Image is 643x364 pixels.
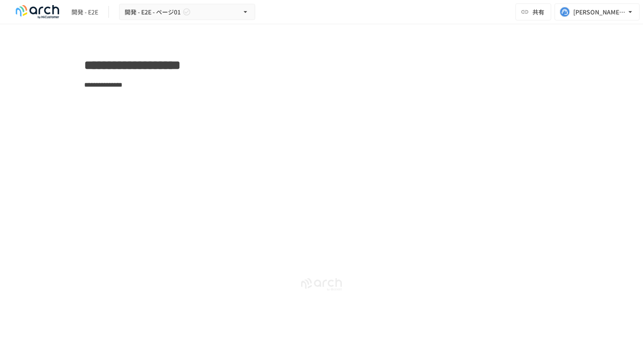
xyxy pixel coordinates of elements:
button: 開発 - E2E - ページ01 [119,4,255,20]
div: 開発 - E2E [71,8,98,17]
span: 開発 - E2E - ページ01 [125,7,181,17]
button: 共有 [515,3,551,20]
img: 2uBtyJXXuNGDvDRkNr9ldF3trzlVXLpuLFODYbfyesK [10,5,65,19]
div: [PERSON_NAME][EMAIL_ADDRESS][PERSON_NAME][DOMAIN_NAME] [573,7,626,17]
span: 共有 [532,7,544,17]
button: [PERSON_NAME][EMAIL_ADDRESS][PERSON_NAME][DOMAIN_NAME] [555,3,640,20]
